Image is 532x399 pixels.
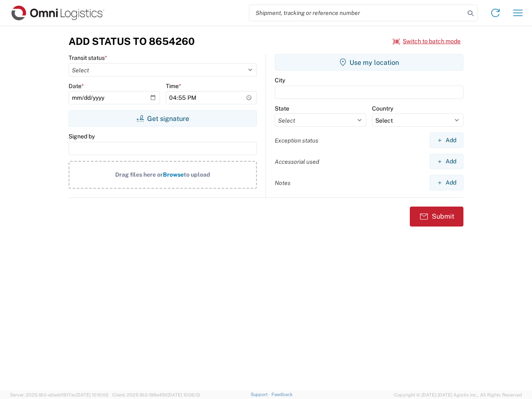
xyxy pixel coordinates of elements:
[115,171,163,178] span: Drag files here or
[275,54,463,71] button: Use my location
[69,35,195,47] h3: Add Status to 8654260
[69,110,257,127] button: Get signature
[251,392,271,397] a: Support
[10,392,108,397] span: Server: 2025.18.0-a0edd1917ac
[430,133,463,148] button: Add
[249,5,465,21] input: Shipment, tracking or reference number
[275,158,319,165] label: Accessorial used
[394,391,522,399] span: Copyright © [DATE]-[DATE] Agistix Inc., All Rights Reserved
[372,105,393,112] label: Country
[275,179,291,187] label: Notes
[112,392,200,397] span: Client: 2025.18.0-198a450
[69,82,84,90] label: Date
[167,392,200,397] span: [DATE] 10:06:13
[430,154,463,169] button: Add
[69,133,95,140] label: Signed by
[410,207,463,227] button: Submit
[275,105,289,112] label: State
[271,392,293,397] a: Feedback
[76,392,108,397] span: [DATE] 10:10:00
[184,171,210,178] span: to upload
[393,34,461,48] button: Switch to batch mode
[163,171,184,178] span: Browse
[275,76,285,84] label: City
[166,82,181,90] label: Time
[275,137,318,144] label: Exception status
[69,54,107,62] label: Transit status
[430,175,463,190] button: Add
